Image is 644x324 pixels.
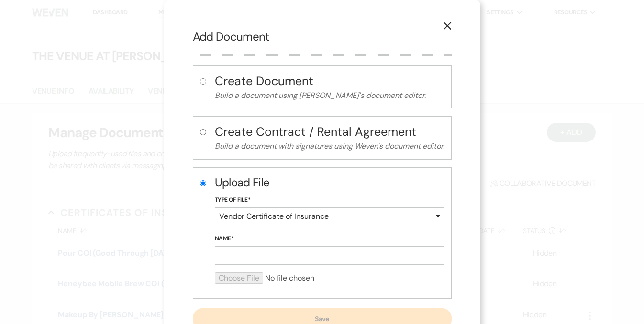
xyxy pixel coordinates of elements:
[215,195,444,205] label: Type of File*
[215,234,444,244] label: Name*
[215,89,444,102] p: Build a document using [PERSON_NAME]'s document editor.
[215,123,444,152] button: Create Contract / Rental AgreementBuild a document with signatures using Weven's document editor.
[215,123,444,140] h4: Create Contract / Rental Agreement
[215,140,444,152] p: Build a document with signatures using Weven's document editor.
[215,73,444,102] button: Create DocumentBuild a document using [PERSON_NAME]'s document editor.
[193,29,452,45] h2: Add Document
[215,174,444,191] h2: Upload File
[215,73,444,89] h4: Create Document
